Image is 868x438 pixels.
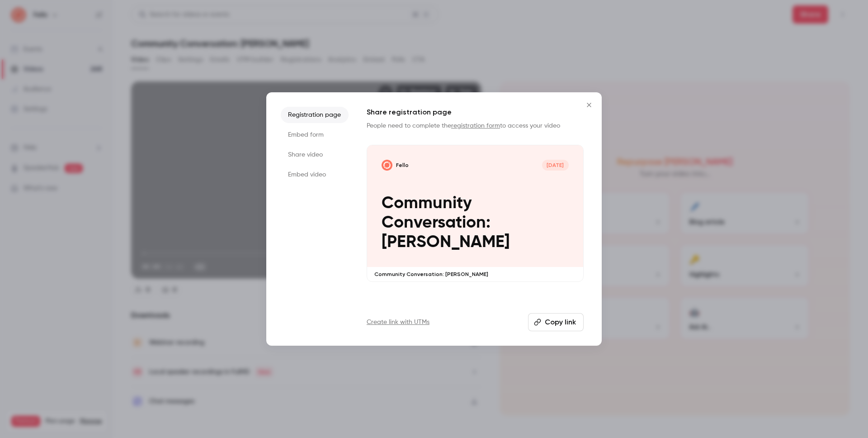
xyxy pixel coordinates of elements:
button: Copy link [528,313,584,331]
a: registration form [451,123,500,129]
a: Community Conversation: David BrookeFello[DATE]Community Conversation: [PERSON_NAME]Community Con... [367,145,584,282]
p: Fello [396,162,409,169]
a: Create link with UTMs [367,318,429,327]
li: Share video [281,147,349,163]
p: Community Conversation: [PERSON_NAME] [382,194,569,252]
h1: Share registration page [367,107,584,118]
button: Close [580,96,598,114]
span: [DATE] [542,160,569,171]
p: People need to complete the to access your video [367,121,584,130]
li: Embed video [281,167,349,183]
li: Embed form [281,127,349,143]
p: Community Conversation: [PERSON_NAME] [374,271,576,278]
li: Registration page [281,107,349,123]
img: Community Conversation: David Brooke [382,160,392,171]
